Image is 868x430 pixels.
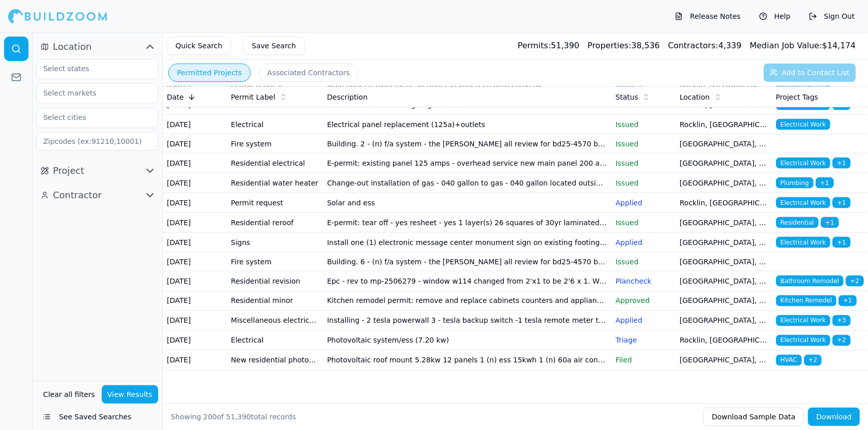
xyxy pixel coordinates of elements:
div: Date [167,92,223,102]
td: Building. 6 - (n) f/a system - the [PERSON_NAME] all review for bd25-4570 bd25-5314 - bd25-5324 p... [323,253,611,271]
td: Residential revision [227,271,323,291]
span: Electrical Work [776,315,830,326]
td: Fire system [227,253,323,271]
p: Issued [616,119,672,130]
button: Project [37,163,158,179]
button: View Results [102,385,159,404]
input: Select markets [37,84,145,102]
button: Contractor [37,187,158,203]
td: Solar and ess [323,193,611,213]
input: Zipcodes (ex:91210,10001) [37,132,158,150]
td: Electrical [227,115,323,135]
button: Permitted Projects [168,64,251,82]
td: Building. 2 - (n) f/a system - the [PERSON_NAME] all review for bd25-4570 bd25-5314 - bd25-5324 p... [323,135,611,153]
p: Issued [616,158,672,168]
td: Rocklin, [GEOGRAPHIC_DATA] [676,331,772,351]
span: Plumbing [776,177,814,189]
span: Residential [776,217,819,228]
td: [DATE] [163,351,227,371]
span: Properties: [588,41,632,50]
td: Installing - 2 tesla powerwall 3 - tesla backup switch -1 tesla remote meter to existing solar [323,311,611,331]
td: Rocklin, [GEOGRAPHIC_DATA] [676,115,772,135]
td: Rocklin, [GEOGRAPHIC_DATA] [676,193,772,213]
span: + 2 [846,275,864,287]
button: Download Sample Data [703,408,804,426]
td: [GEOGRAPHIC_DATA], [GEOGRAPHIC_DATA] [676,271,772,291]
span: Electrical Work [776,119,830,130]
span: Median Job Value: [750,41,822,50]
div: Description [327,92,607,102]
span: Project [53,164,84,178]
span: + 3 [832,315,851,326]
div: 51,390 [518,40,579,52]
span: Location [53,40,92,54]
td: [DATE] [163,173,227,193]
p: Plancheck [616,276,672,286]
span: + 1 [832,197,851,208]
td: E-permit: tear off - yes resheet - yes 1 layer(s) 26 squares of 30yr laminated dimensional compos... [323,213,611,233]
button: Release Notes [670,8,746,24]
td: [DATE] [163,233,227,253]
button: Sign Out [804,8,860,24]
td: [GEOGRAPHIC_DATA], [GEOGRAPHIC_DATA] [676,213,772,233]
span: Contractor [53,188,102,202]
button: Clear all filters [41,385,98,404]
input: Select states [37,59,145,78]
span: Electrical Work [776,158,830,169]
p: Applied [616,198,672,208]
span: Contractors: [668,41,719,50]
span: 200 [203,413,217,421]
div: Location [680,92,768,102]
td: New residential photovoltaic solar system [227,351,323,371]
td: Photovoltaic system/ess (7.20 kw) [323,331,611,351]
div: 4,339 [668,40,742,52]
p: Issued [616,218,672,228]
span: + 2 [832,335,851,346]
td: [GEOGRAPHIC_DATA], [GEOGRAPHIC_DATA] [676,351,772,371]
td: Residential electrical [227,153,323,173]
p: Issued [616,257,672,267]
td: [DATE] [163,213,227,233]
td: Residential reroof [227,213,323,233]
div: Status [616,92,672,102]
td: Epc - rev to mp-2506279 - window w114 changed from 2'x1 to be 2'6 x 1. Window w103 changed from 1... [323,271,611,291]
div: 38,536 [588,40,660,52]
td: [GEOGRAPHIC_DATA], [GEOGRAPHIC_DATA] [676,291,772,311]
td: [DATE] [163,271,227,291]
td: Electrical panel replacement (125a)+outlets [323,115,611,135]
span: + 2 [804,355,822,366]
button: Quick Search [167,37,231,55]
p: Issued [616,178,672,188]
span: Permits: [518,41,551,50]
span: + 1 [816,177,834,189]
span: + 1 [839,295,857,306]
td: Electrical [227,331,323,351]
p: Applied [616,237,672,248]
td: Signs [227,233,323,253]
td: Fire system [227,135,323,153]
td: E-permit: existing panel 125 amps - overhead service new main panel 200 amps new install weather ... [323,153,611,173]
td: [DATE] [163,311,227,331]
td: [DATE] [163,291,227,311]
span: + 1 [832,158,851,169]
p: Triage [616,335,672,346]
span: Electrical Work [776,237,830,248]
td: [GEOGRAPHIC_DATA], [GEOGRAPHIC_DATA] [676,135,772,153]
span: Electrical Work [776,197,830,208]
td: Permit request [227,193,323,213]
td: Miscellaneous electrical plumbing mechanical solar/pv electric vehicle charger generator (not for re [227,311,323,331]
td: [DATE] [163,135,227,153]
td: [DATE] [163,153,227,173]
button: Help [754,8,796,24]
td: [DATE] [163,115,227,135]
td: Install one (1) electronic message center monument sign on existing footing downtown plaza: insta... [323,233,611,253]
p: Approved [616,296,672,306]
div: Permit Label [231,92,319,102]
td: [DATE] [163,193,227,213]
td: [DATE] [163,253,227,271]
input: Select cities [37,108,145,127]
span: HVAC [776,355,802,366]
td: [GEOGRAPHIC_DATA], [GEOGRAPHIC_DATA] [676,173,772,193]
button: Location [37,39,158,55]
td: [GEOGRAPHIC_DATA], [GEOGRAPHIC_DATA] [676,233,772,253]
